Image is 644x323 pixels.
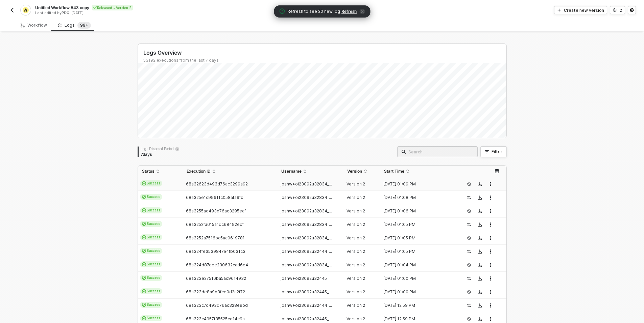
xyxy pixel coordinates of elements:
[467,223,471,227] span: icon-success-page
[380,195,454,200] div: [DATE] 01:08 PM
[557,8,561,12] span: icon-play
[347,181,365,186] span: Version 2
[347,249,365,254] span: Version 2
[492,149,502,154] div: Filter
[142,316,146,320] span: icon-cards
[186,289,245,294] span: 68a323de8a9b3fce0d2a2f72
[467,196,471,200] span: icon-success-page
[140,275,163,281] span: Success
[142,235,146,239] span: icon-cards
[281,276,332,281] span: joshw+oi23092u32445_...
[140,302,163,308] span: Success
[62,10,70,15] span: PDQ
[380,235,454,241] div: [DATE] 01:05 PM
[347,303,365,308] span: Version 2
[35,5,89,10] span: Untitled Workflow #43 copy
[138,166,183,177] th: Status
[140,315,163,321] span: Success
[140,194,163,200] span: Success
[186,222,244,227] span: 68a3252fa615a1dc68492ebf
[281,235,332,240] span: joshw+oi23092u32834_...
[186,303,248,308] span: 68a323c7d493d76ac328e9bd
[380,208,454,214] div: [DATE] 01:06 PM
[380,166,459,177] th: Start Time
[186,262,248,267] span: 68a324d87dee230632cad6e4
[142,169,154,174] span: Status
[186,235,244,240] span: 68a3252a7516ba5ac961978f
[287,8,340,15] span: Refresh to see 20 new log
[380,262,454,268] div: [DATE] 01:04 PM
[478,182,482,186] span: icon-download
[408,148,473,155] input: Search
[183,166,277,177] th: Execution ID
[478,209,482,213] span: icon-download
[478,290,482,294] span: icon-download
[281,169,302,174] span: Username
[613,8,617,12] span: icon-versioning
[23,7,28,13] img: integration-icon
[554,6,607,14] button: Create new version
[478,223,482,227] span: icon-download
[140,261,163,267] span: Success
[141,152,179,157] div: 7 days
[620,7,622,13] div: 2
[347,222,365,227] span: Version 2
[467,263,471,267] span: icon-success-page
[380,276,454,281] div: [DATE] 01:00 PM
[142,289,146,293] span: icon-cards
[277,166,343,177] th: Username
[467,249,471,254] span: icon-success-page
[343,166,380,177] th: Version
[467,303,471,307] span: icon-success-page
[281,303,332,308] span: joshw+oi23092u32444_...
[142,208,146,212] span: icon-cards
[478,263,482,267] span: icon-download
[186,249,245,254] span: 68a324fe3539847e4fb031c3
[380,316,454,322] div: [DATE] 12:59 PM
[58,22,91,29] div: Logs
[380,289,454,295] div: [DATE] 01:00 PM
[142,249,146,253] span: icon-cards
[186,195,243,200] span: 68a325e1c99611c058afa9fb
[564,7,604,13] div: Create new version
[341,9,357,14] span: Refresh
[480,146,507,157] button: Filter
[467,209,471,213] span: icon-success-page
[478,317,482,321] span: icon-download
[347,195,365,200] span: Version 2
[347,169,362,174] span: Version
[21,23,47,28] div: Workflow
[142,222,146,226] span: icon-cards
[478,303,482,307] span: icon-download
[8,6,16,14] button: back
[140,234,163,240] span: Success
[347,276,365,281] span: Version 2
[77,22,91,29] sup: 53192
[142,262,146,266] span: icon-cards
[478,196,482,200] span: icon-download
[495,169,499,173] span: icon-table
[467,276,471,281] span: icon-success-page
[142,181,146,185] span: icon-cards
[467,236,471,240] span: icon-success-page
[140,180,163,186] span: Success
[186,181,248,186] span: 68a32623d493d76ac3299a92
[380,181,454,187] div: [DATE] 01:09 PM
[359,9,365,14] span: icon-close
[143,49,506,56] div: Logs Overview
[186,276,246,281] span: 68a323e27516ba5ac9614932
[478,276,482,281] span: icon-download
[347,235,365,240] span: Version 2
[140,221,163,227] span: Success
[380,222,454,227] div: [DATE] 01:05 PM
[478,236,482,240] span: icon-download
[281,181,332,186] span: joshw+oi23092u32834_...
[143,58,506,63] div: 53192 executions from the last 7 days
[281,316,332,321] span: joshw+oi23092u32445_...
[347,316,365,321] span: Version 2
[281,262,332,267] span: joshw+oi23092u32834_...
[610,6,625,14] button: 2
[140,288,163,294] span: Success
[467,182,471,186] span: icon-success-page
[279,8,285,14] span: icon-exclamation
